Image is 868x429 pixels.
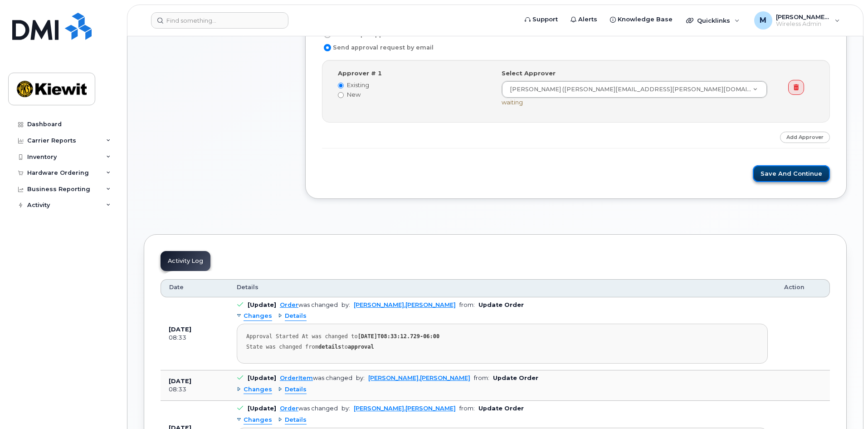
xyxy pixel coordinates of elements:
[578,15,597,24] span: Alerts
[338,81,488,89] label: Existing
[618,15,673,24] span: Knowledge Base
[248,301,276,308] b: [Update]
[280,301,298,308] a: Order
[169,334,220,342] div: 08:33
[760,15,766,26] span: M
[748,11,846,30] div: Melissa.Arnsdorff
[459,405,475,412] span: from:
[697,17,730,24] span: Quicklinks
[248,405,276,412] b: [Update]
[776,13,830,20] span: [PERSON_NAME].[PERSON_NAME]
[780,132,830,143] a: Add Approver
[493,375,538,381] b: Update Order
[518,10,564,29] a: Support
[169,326,191,333] b: [DATE]
[502,69,556,78] label: Select Approver
[244,416,272,424] span: Changes
[338,69,382,78] label: Approver # 1
[338,83,344,89] input: Existing
[151,12,288,29] input: Find something...
[237,283,258,291] span: Details
[474,375,489,381] span: from:
[502,81,767,98] a: [PERSON_NAME] ([PERSON_NAME][EMAIL_ADDRESS][PERSON_NAME][DOMAIN_NAME])
[358,333,440,340] strong: [DATE]T08:33:12.729-06:00
[338,92,344,98] input: New
[280,375,352,381] div: was changed
[169,378,191,385] b: [DATE]
[459,301,475,308] span: from:
[478,301,524,308] b: Update Order
[348,344,374,350] strong: approval
[604,10,679,29] a: Knowledge Base
[318,344,341,350] strong: details
[169,385,220,394] div: 08:33
[246,333,758,340] div: Approval Started At was changed to
[280,405,338,412] div: was changed
[324,44,331,51] input: Send approval request by email
[285,385,307,394] span: Details
[354,301,456,308] a: [PERSON_NAME].[PERSON_NAME]
[776,279,830,297] th: Action
[285,312,307,321] span: Details
[829,390,861,422] iframe: Messenger Launcher
[680,11,746,30] div: Quicklinks
[504,85,753,94] span: [PERSON_NAME] ([PERSON_NAME][EMAIL_ADDRESS][PERSON_NAME][DOMAIN_NAME])
[753,165,830,182] button: Save and Continue
[169,283,184,291] span: Date
[244,385,272,394] span: Changes
[280,405,298,412] a: Order
[341,301,350,308] span: by:
[564,10,604,29] a: Alerts
[338,90,488,99] label: New
[244,312,272,321] span: Changes
[478,405,524,412] b: Update Order
[341,405,350,412] span: by:
[285,416,307,424] span: Details
[356,375,365,381] span: by:
[246,344,758,350] div: State was changed from to
[280,375,313,381] a: OrderItem
[280,301,338,308] div: was changed
[354,405,456,412] a: [PERSON_NAME].[PERSON_NAME]
[368,375,470,381] a: [PERSON_NAME].[PERSON_NAME]
[502,99,523,106] span: waiting
[776,20,830,28] span: Wireless Admin
[322,42,434,53] label: Send approval request by email
[532,15,558,24] span: Support
[248,375,276,381] b: [Update]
